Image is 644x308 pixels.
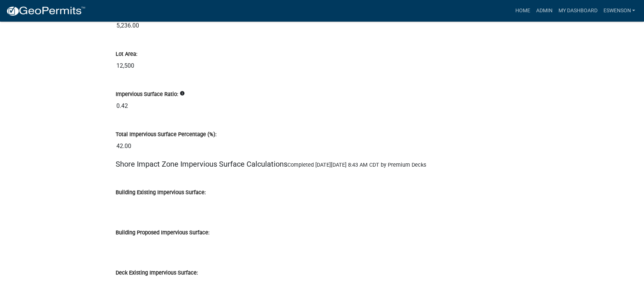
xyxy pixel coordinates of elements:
[116,190,206,195] label: Building Existing Impervious Surface:
[116,52,137,57] label: Lot Area:
[555,4,600,18] a: My Dashboard
[116,132,216,137] label: Total Impervious Surface Percentage (%):
[116,230,209,235] label: Building Proposed Impervious Surface:
[533,4,555,18] a: Admin
[116,270,198,276] label: Deck Existing Impervious Surface:
[116,160,528,169] h5: Shore Impact Zone Impervious Surface Calculations
[512,4,533,18] a: Home
[116,92,178,97] label: Impervious Surface Ratio:
[287,162,426,168] span: Completed [DATE][DATE] 8:43 AM CDT by Premium Decks
[180,91,185,96] i: info
[600,4,638,18] a: eswenson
